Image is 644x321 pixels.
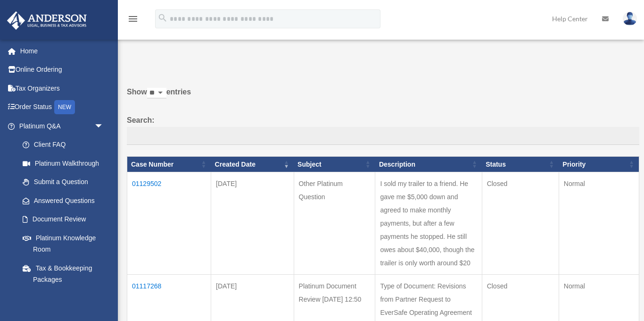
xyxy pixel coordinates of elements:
a: Land Trust & Deed Forum [13,289,113,319]
a: Tax & Bookkeeping Packages [13,259,113,289]
a: Online Ordering [7,60,118,79]
a: Submit a Question [13,173,113,192]
a: Document Review [13,210,113,229]
th: Created Date: activate to sort column ascending [211,156,294,172]
a: menu [127,17,139,25]
td: Normal [559,172,639,275]
td: I sold my trailer to a friend. He gave me $5,000 down and agreed to make monthly payments, but af... [375,172,482,275]
a: Answered Questions [13,191,108,210]
th: Case Number: activate to sort column ascending [127,156,211,172]
i: menu [127,13,139,25]
td: 01129502 [127,172,211,275]
select: Showentries [147,88,166,99]
span: arrow_drop_down [94,117,113,136]
img: Anderson Advisors Platinum Portal [4,11,90,30]
th: Description: activate to sort column ascending [375,156,482,172]
td: [DATE] [211,172,294,275]
a: Platinum Walkthrough [13,154,113,173]
th: Priority: activate to sort column ascending [559,156,639,172]
th: Status: activate to sort column ascending [482,156,559,172]
input: Search: [127,127,639,145]
a: Tax Organizers [7,79,118,98]
td: Other Platinum Question [294,172,375,275]
th: Subject: activate to sort column ascending [294,156,375,172]
a: Client FAQ [13,135,113,154]
a: Home [7,42,118,60]
td: Closed [482,172,559,275]
a: Order StatusNEW [7,98,118,117]
label: Search: [127,114,639,145]
a: Platinum Knowledge Room [13,228,113,259]
img: User Pic [623,12,637,25]
label: Show entries [127,85,639,108]
a: Platinum Q&Aarrow_drop_down [7,117,113,135]
div: NEW [54,100,75,114]
i: search [157,13,168,23]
